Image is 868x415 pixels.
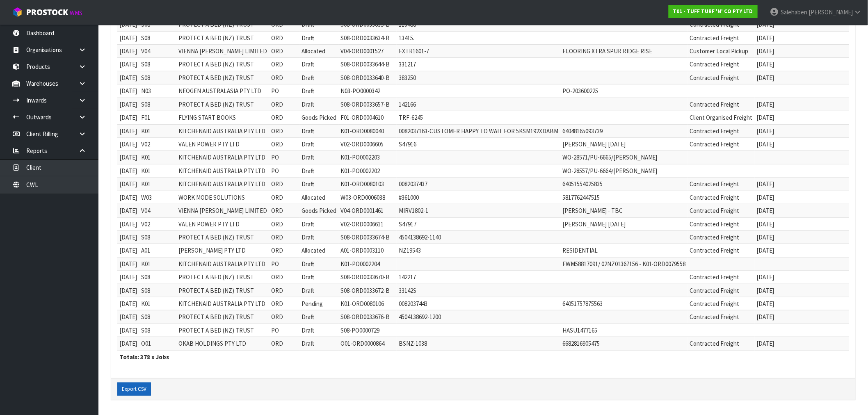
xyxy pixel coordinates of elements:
td: HASU1477165 [560,324,688,337]
td: [DATE] [755,297,800,310]
td: [DATE] [117,137,139,150]
td: Contracted Freight [688,191,755,204]
td: O01-ORD0000864 [338,337,397,350]
span: Draft [302,273,314,281]
td: [DATE] [117,217,139,230]
td: PROTECT A BED (NZ) TRUST [176,31,269,44]
span: Draft [302,100,314,108]
td: [DATE] [117,191,139,204]
td: [DATE] [117,297,139,310]
td: [DATE] [755,111,800,124]
span: Draft [302,233,314,241]
td: ORD [269,204,299,217]
td: PO [269,84,299,98]
td: PO-203600225 [560,84,688,98]
td: [DATE] [117,271,139,284]
td: WO-28571/PU-6665/[PERSON_NAME] [560,151,688,164]
td: 64048165093739 [560,124,688,137]
td: ORD [269,137,299,150]
td: [DATE] [755,217,800,230]
td: Contracted Freight [688,137,755,150]
td: TRF-6245 [397,111,560,124]
td: [DATE] [755,230,800,244]
td: S08-ORD0033670-B [338,271,397,284]
td: ORD [269,98,299,111]
td: V04 [139,204,176,217]
img: cube-alt.png [12,7,23,17]
td: Contracted Freight [688,124,755,137]
td: S47917 [397,217,560,230]
td: Contracted Freight [688,297,755,310]
td: S08 [139,310,176,324]
td: S08-PO0000729 [338,324,397,337]
button: Export CSV [117,383,151,396]
span: Draft [302,34,314,42]
td: PROTECT A BED (NZ) TRUST [176,58,269,71]
td: FXTR1601-7 [397,45,560,58]
td: ORD [269,178,299,191]
span: Draft [302,340,314,347]
td: KITCHENAID AUSTRALIA PTY LTD [176,178,269,191]
td: 4504138692-1200 [397,310,560,324]
td: K01 [139,124,176,137]
td: OKAB HOLDINGS PTY LTD [176,337,269,350]
td: A01-ORD0003110 [338,244,397,257]
td: MIRV1802-1 [397,204,560,217]
td: PO [269,164,299,177]
td: [DATE] [755,31,800,44]
span: Draft [302,220,314,228]
td: 64051554025835 [560,178,688,191]
td: ORD [269,230,299,244]
td: [DATE] [755,124,800,137]
a: T01 - TUFF TURF 'N' CO PTY LTD [669,5,758,18]
td: K01-ORD0080103 [338,178,397,191]
td: [DATE] [117,324,139,337]
span: Draft [302,153,314,161]
td: ORD [269,217,299,230]
span: Draft [302,180,314,188]
td: [DATE] [755,244,800,257]
td: K01 [139,151,176,164]
td: K01 [139,297,176,310]
td: 0082037437 [397,178,560,191]
td: S08 [139,271,176,284]
td: NEOGEN AUSTRALASIA PTY LTD [176,84,269,98]
span: Allocated [302,47,325,55]
td: [DATE] [755,284,800,297]
td: ORD [269,284,299,297]
td: K01 [139,164,176,177]
td: [DATE] [755,178,800,191]
td: [DATE] [117,164,139,177]
span: Goods Picked [302,207,336,214]
td: PO [269,151,299,164]
td: S08 [139,71,176,84]
small: WMS [70,9,82,17]
td: S08-ORD0033657-B [338,98,397,111]
td: ORD [269,111,299,124]
td: S08-ORD0033676-B [338,310,397,324]
td: [DATE] [755,45,800,58]
td: Contracted Freight [688,31,755,44]
td: S08 [139,31,176,44]
td: S08-ORD0033634-B [338,31,397,44]
td: ORD [269,337,299,350]
td: [PERSON_NAME] [DATE] [560,217,688,230]
td: S08 [139,324,176,337]
td: KITCHENAID AUSTRALIA PTY LTD [176,164,269,177]
td: ORD [269,310,299,324]
td: PROTECT A BED (NZ) TRUST [176,230,269,244]
td: S47916 [397,137,560,150]
td: ORD [269,271,299,284]
span: Draft [302,260,314,268]
td: S08 [139,98,176,111]
td: K01 [139,178,176,191]
td: [DATE] [117,111,139,124]
td: VIENNA [PERSON_NAME] LIMITED [176,45,269,58]
td: Contracted Freight [688,244,755,257]
td: 383250 [397,71,560,84]
td: [DATE] [117,98,139,111]
td: K01-ORD0080106 [338,297,397,310]
td: [DATE] [117,71,139,84]
td: PROTECT A BED (NZ) TRUST [176,71,269,84]
span: Draft [302,313,314,321]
